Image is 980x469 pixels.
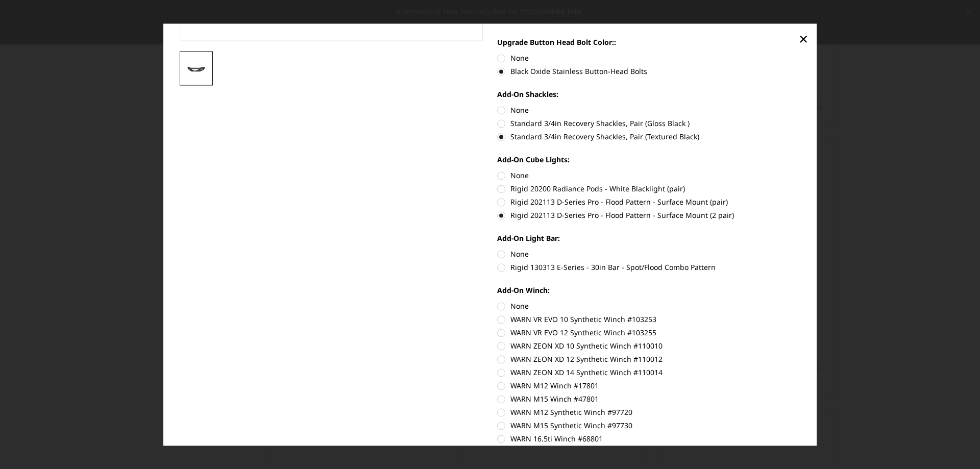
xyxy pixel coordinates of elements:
[497,340,801,351] label: WARN ZEON XD 10 Synthetic Winch #110010
[497,53,801,63] label: None
[497,131,801,142] label: Standard 3/4in Recovery Shackles, Pair (Textured Black)
[929,420,980,469] iframe: Chat Widget
[497,285,801,295] label: Add-On Winch:
[183,62,210,75] img: 2019-2025 Ram 2500-3500 - A2 Series- Base Front Bumper (winch mount)
[497,66,801,77] label: Black Oxide Stainless Button-Head Bolts
[497,183,801,194] label: Rigid 20200 Radiance Pods - White Blacklight (pair)
[497,393,801,404] label: WARN M15 Winch #47801
[497,210,801,220] label: Rigid 202113 D-Series Pro - Flood Pattern - Surface Mount (2 pair)
[497,196,801,207] label: Rigid 202113 D-Series Pro - Flood Pattern - Surface Mount (pair)
[497,154,801,165] label: Add-On Cube Lights:
[497,433,801,444] label: WARN 16.5ti Winch #68801
[497,89,801,100] label: Add-On Shackles:
[497,262,801,273] label: Rigid 130313 E-Series - 30in Bar - Spot/Flood Combo Pattern
[497,367,801,378] label: WARN ZEON XD 14 Synthetic Winch #110014
[497,105,801,115] label: None
[497,118,801,129] label: Standard 3/4in Recovery Shackles, Pair (Gloss Black )
[497,380,801,391] label: WARN M12 Winch #17801
[497,327,801,338] label: WARN VR EVO 12 Synthetic Winch #103255
[497,301,801,311] label: None
[497,170,801,181] label: None
[497,354,801,364] label: WARN ZEON XD 12 Synthetic Winch #110012
[799,28,808,50] span: ×
[497,407,801,417] label: WARN M12 Synthetic Winch #97720
[497,249,801,259] label: None
[497,37,801,47] label: Upgrade Button Head Bolt Color::
[795,31,812,47] a: Close
[497,420,801,431] label: WARN M15 Synthetic Winch #97730
[497,314,801,325] label: WARN VR EVO 10 Synthetic Winch #103253
[497,233,801,243] label: Add-On Light Bar:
